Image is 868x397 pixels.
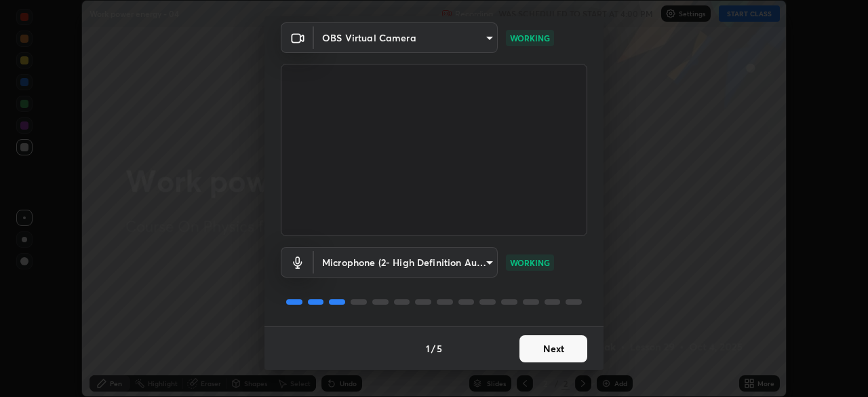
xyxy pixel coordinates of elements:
button: Next [519,335,587,362]
h4: / [431,341,435,356]
h4: 5 [437,341,442,356]
div: OBS Virtual Camera [314,247,498,278]
p: WORKING [510,257,550,269]
div: OBS Virtual Camera [314,22,498,53]
p: WORKING [510,32,550,44]
h4: 1 [426,341,430,356]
